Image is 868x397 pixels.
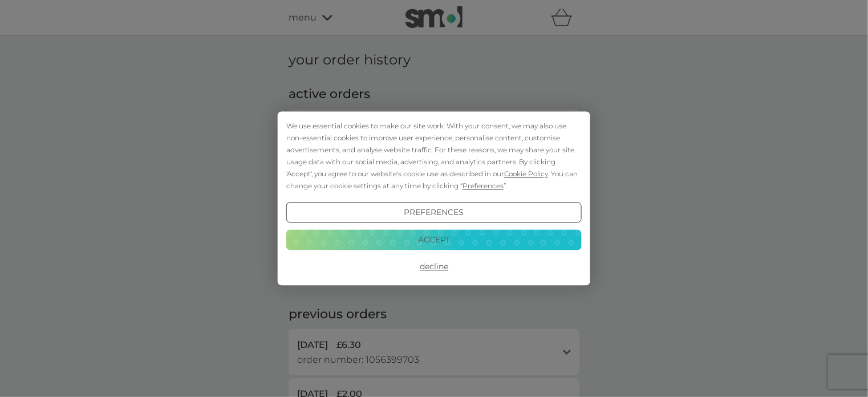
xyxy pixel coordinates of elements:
span: Cookie Policy [504,170,548,179]
div: Cookie Consent Prompt [278,112,590,286]
div: We use essential cookies to make our site work. With your consent, we may also use non-essential ... [286,120,582,192]
button: Accept [286,229,582,250]
button: Decline [286,257,582,277]
button: Preferences [286,202,582,223]
span: Preferences [463,182,504,191]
